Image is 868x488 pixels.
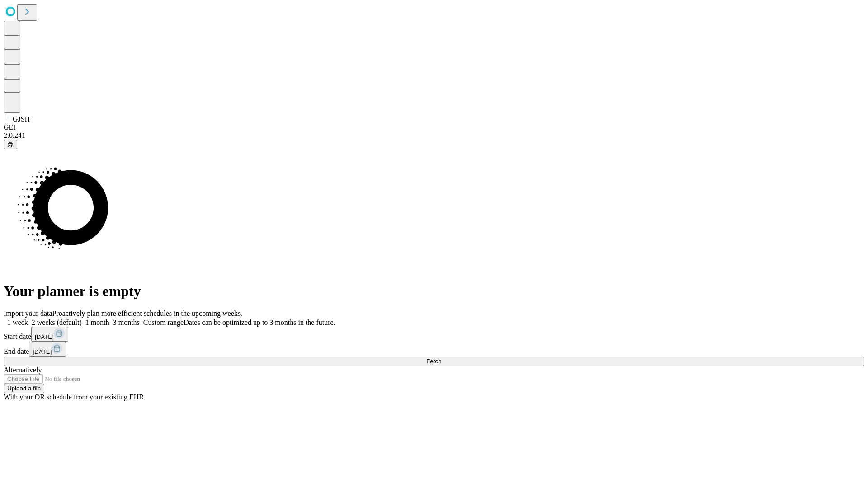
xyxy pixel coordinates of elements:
span: 1 week [7,319,28,326]
span: 3 months [113,319,140,326]
span: Fetch [426,358,441,365]
span: Import your data [4,310,52,317]
button: [DATE] [29,342,66,357]
span: GJSH [13,115,30,123]
span: Dates can be optimized up to 3 months in the future. [184,319,335,326]
button: @ [4,140,17,149]
div: GEI [4,123,864,131]
span: Alternatively [4,366,42,374]
button: Fetch [4,357,864,366]
span: 1 month [85,319,109,326]
span: [DATE] [35,333,54,340]
span: Custom range [143,319,184,326]
span: Proactively plan more efficient schedules in the upcoming weeks. [52,310,242,317]
h1: Your planner is empty [4,283,864,300]
button: [DATE] [31,327,68,342]
div: 2.0.241 [4,131,864,140]
div: End date [4,342,864,357]
span: 2 weeks (default) [32,319,82,326]
span: With your OR schedule from your existing EHR [4,393,144,401]
button: Upload a file [4,384,44,393]
span: @ [7,141,14,148]
span: [DATE] [33,348,52,355]
div: Start date [4,327,864,342]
